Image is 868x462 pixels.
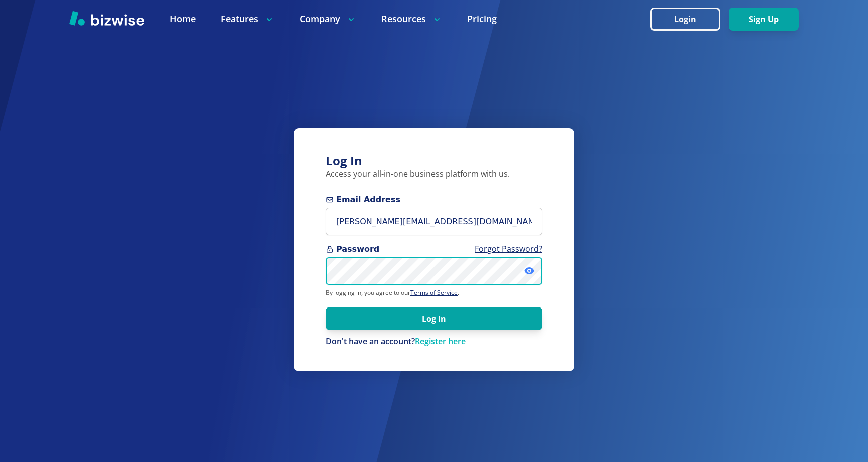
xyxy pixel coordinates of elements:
p: Company [300,13,356,25]
button: Log In [326,307,542,330]
button: Sign Up [729,8,799,31]
h3: Log In [326,152,542,169]
span: Email Address [326,194,542,206]
img: Bizwise Logo [69,11,144,26]
a: Sign Up [729,15,799,24]
a: Terms of Service [410,288,458,297]
input: you@example.com [326,208,542,235]
p: Resources [381,13,442,25]
a: Home [170,13,196,25]
p: Features [221,13,274,25]
button: Login [650,8,720,31]
p: Access your all-in-one business platform with us. [326,169,542,180]
p: Don't have an account? [326,336,542,347]
a: Forgot Password? [475,243,542,254]
span: Password [326,243,542,255]
a: Register here [415,336,466,347]
a: Login [650,15,729,24]
div: Don't have an account?Register here [326,336,542,347]
p: By logging in, you agree to our . [326,289,542,297]
a: Pricing [467,13,497,25]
